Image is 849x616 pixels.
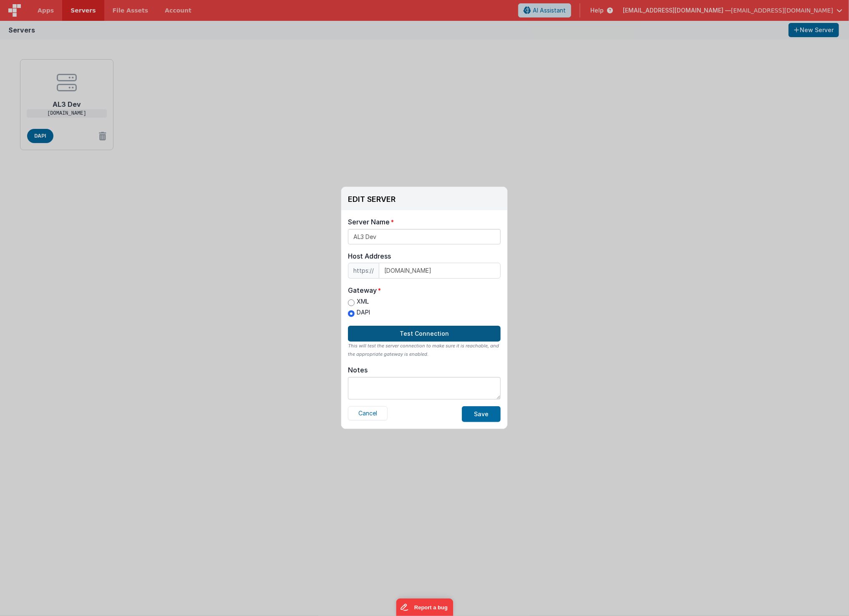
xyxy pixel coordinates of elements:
[348,251,501,261] div: Host Address
[348,310,355,317] input: DAPI
[348,229,501,244] input: My Server
[462,406,501,422] button: Save
[348,217,390,227] div: Server Name
[348,308,370,317] label: DAPI
[348,342,501,358] div: This will test the server connection to make sure it is reachable, and the appropriate gateway is...
[348,195,396,204] h3: EDIT SERVER
[348,406,388,420] button: Cancel
[348,263,379,279] span: https://
[348,326,501,342] button: Test Connection
[379,263,501,279] input: IP or domain name
[348,299,355,306] input: XML
[348,297,370,306] label: XML
[348,285,377,295] div: Gateway
[396,598,453,616] iframe: Marker.io feedback button
[348,366,368,374] div: Notes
